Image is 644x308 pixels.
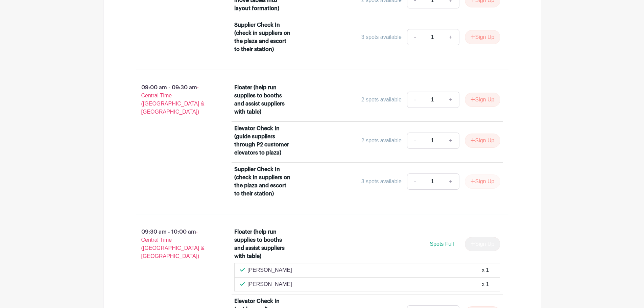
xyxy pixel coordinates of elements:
p: [PERSON_NAME] [247,280,292,288]
button: Sign Up [465,30,500,44]
a: + [442,133,459,149]
div: Supplier Check In (check in suppliers on the plaza and escort to their station) [234,165,293,198]
div: 3 spots available [361,177,402,186]
a: + [442,92,459,108]
p: [PERSON_NAME] [247,266,292,274]
button: Sign Up [465,134,500,148]
div: Supplier Check In (check in suppliers on the plaza and escort to their station) [234,21,293,53]
div: x 1 [482,266,489,274]
span: - Central Time ([GEOGRAPHIC_DATA] & [GEOGRAPHIC_DATA]) [141,85,205,115]
p: 09:30 am - 10:00 am [125,225,224,263]
a: - [407,29,423,45]
a: - [407,133,423,149]
a: - [407,173,423,190]
div: Elevator Check In (guide suppliers through P2 customer elevators to plaza) [234,124,293,157]
a: + [442,173,459,190]
button: Sign Up [465,93,500,107]
div: Floater (help run supplies to booths and assist suppliers with table) [234,84,293,116]
span: - Central Time ([GEOGRAPHIC_DATA] & [GEOGRAPHIC_DATA]) [141,229,205,259]
div: x 1 [482,280,489,288]
button: Sign Up [465,174,500,189]
div: 3 spots available [361,33,402,41]
a: + [442,29,459,45]
a: - [407,92,423,108]
div: 2 spots available [361,96,402,104]
div: 2 spots available [361,137,402,145]
span: Spots Full [430,241,454,247]
p: 09:00 am - 09:30 am [125,81,224,119]
div: Floater (help run supplies to booths and assist suppliers with table) [234,228,293,260]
